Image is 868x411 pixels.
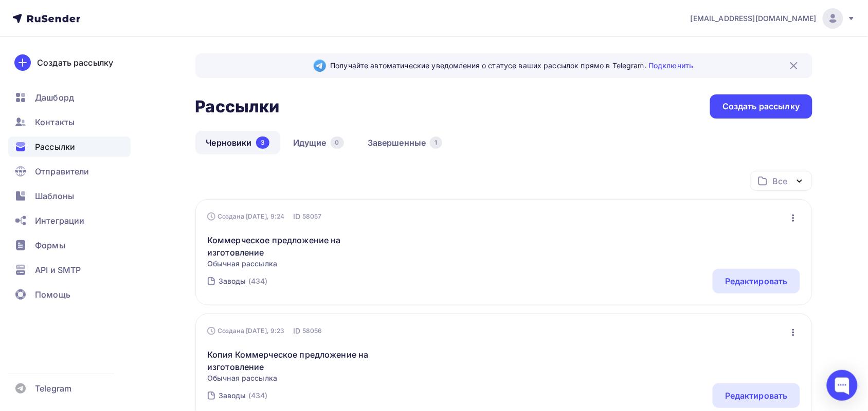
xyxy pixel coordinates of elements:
a: Завершенные1 [357,131,453,154]
div: Создать рассылку [37,56,113,69]
div: Создана [DATE], 9:23 [207,327,285,335]
span: Обычная рассылка [207,259,384,269]
span: ID [293,326,300,336]
div: Редактировать [725,389,788,402]
span: ID [293,211,300,222]
button: Все [750,171,812,191]
a: Идущие0 [282,131,355,154]
div: Создана [DATE], 9:24 [207,212,285,221]
div: (434) [248,276,268,286]
h2: Рассылки [195,96,280,117]
a: Подключить [648,61,693,70]
a: Шаблоны [8,186,131,206]
div: 3 [256,136,269,149]
div: Заводы [219,276,246,286]
span: Помощь [35,288,70,301]
div: 0 [331,136,344,149]
a: Отправители [8,161,131,182]
span: Отправители [35,165,89,178]
a: Рассылки [8,136,131,157]
a: Коммерческое предложение на изготовление [207,234,384,259]
div: Создать рассылку [722,101,800,112]
img: Telegram [314,60,326,72]
div: (434) [248,390,268,401]
a: Заводы (434) [218,387,269,404]
span: Шаблоны [35,190,74,202]
a: Черновики3 [195,131,280,154]
span: Интеграции [35,214,84,227]
span: Рассылки [35,141,75,153]
a: Копия Коммерческое предложение на изготовление [207,348,384,373]
span: Дашборд [35,91,74,104]
span: [EMAIL_ADDRESS][DOMAIN_NAME] [691,13,817,24]
div: Редактировать [725,275,788,287]
span: Telegram [35,382,71,395]
span: Обычная рассылка [207,373,384,383]
span: 58056 [302,326,322,336]
a: Заводы (434) [218,273,269,289]
div: Заводы [219,390,246,401]
a: Контакты [8,112,131,132]
a: Дашборд [8,87,131,108]
span: 58057 [302,211,322,222]
span: Формы [35,239,65,251]
div: Все [773,175,787,187]
span: Контакты [35,116,75,128]
div: 1 [430,136,442,149]
span: API и SMTP [35,264,81,276]
span: Получайте автоматические уведомления о статусе ваших рассылок прямо в Telegram. [330,61,693,71]
a: Формы [8,235,131,256]
a: [EMAIL_ADDRESS][DOMAIN_NAME] [691,8,856,29]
